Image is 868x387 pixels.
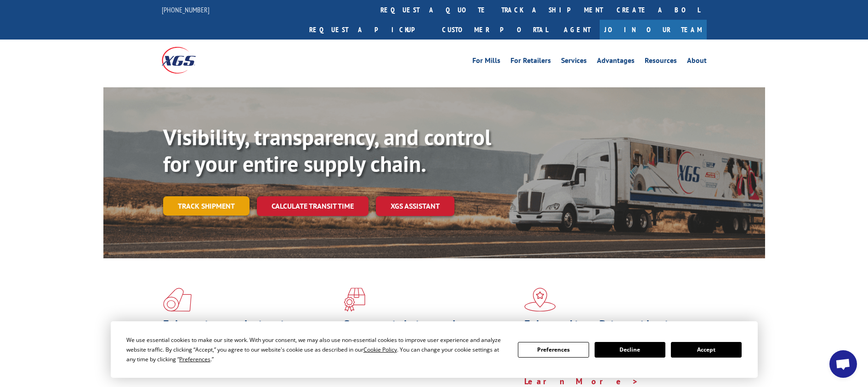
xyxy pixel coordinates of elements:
[597,57,635,67] a: Advantages
[376,196,454,216] a: XGS ASSISTANT
[435,20,555,40] a: Customer Portal
[163,123,491,178] b: Visibility, transparency, and control for your entire supply chain.
[302,20,435,40] a: Request a pickup
[179,355,210,363] span: Preferences
[344,288,365,312] img: xgs-icon-focused-on-flooring-red
[595,342,665,358] button: Decline
[555,20,600,40] a: Agent
[162,5,210,14] a: [PHONE_NUMBER]
[600,20,707,40] a: Join Our Team
[511,57,551,67] a: For Retailers
[518,342,589,358] button: Preferences
[561,57,587,67] a: Services
[472,57,500,67] a: For Mills
[829,350,857,378] div: Open chat
[671,342,742,358] button: Accept
[163,346,336,378] span: As an industry carrier of choice, XGS has brought innovation and dedication to flooring logistics...
[524,288,556,312] img: xgs-icon-flagship-distribution-model-red
[126,335,507,364] div: We use essential cookies to make our site work. With your consent, we may also use non-essential ...
[687,57,707,67] a: About
[163,288,192,312] img: xgs-icon-total-supply-chain-intelligence-red
[524,319,698,346] h1: Flagship Distribution Model
[344,319,517,346] h1: Specialized Freight Experts
[111,321,758,378] div: Cookie Consent Prompt
[163,319,337,346] h1: Flooring Logistics Solutions
[163,196,250,216] a: Track shipment
[363,346,397,353] span: Cookie Policy
[524,376,639,387] a: Learn More >
[257,196,369,216] a: Calculate transit time
[645,57,677,67] a: Resources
